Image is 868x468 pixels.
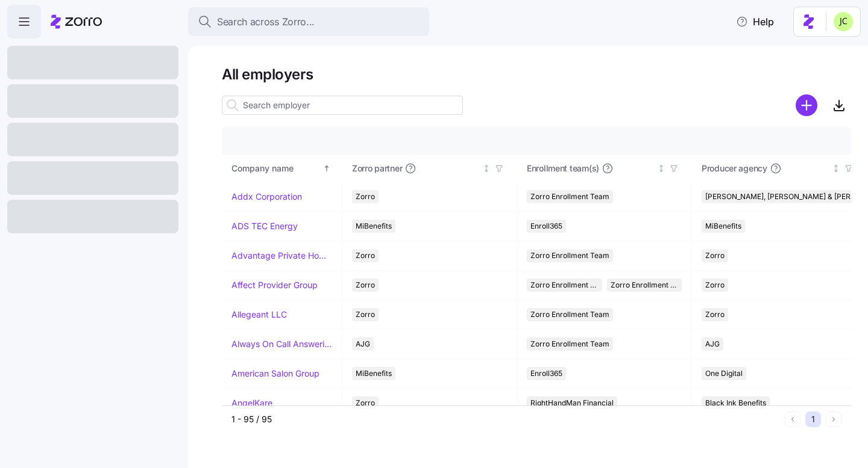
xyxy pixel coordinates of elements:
span: Help [736,14,774,29]
div: Sorted ascending [322,164,331,173]
span: AJG [356,337,370,351]
div: Company name [231,162,321,175]
span: Zorro Enrollment Team [530,249,609,262]
span: Zorro Enrollment Team [530,308,609,321]
svg: add icon [796,94,817,116]
div: Not sorted [832,164,840,173]
span: Zorro [705,279,725,292]
a: American Salon Group [231,368,319,380]
span: Zorro [356,190,375,203]
span: Zorro [705,308,725,321]
a: Allegeant LLC [231,309,287,321]
button: 1 [805,411,821,427]
img: 0d5040ea9766abea509702906ec44285 [834,12,853,31]
span: MiBenefits [705,220,741,233]
span: Zorro Enrollment Team [530,279,599,292]
span: RightHandMan Financial [530,396,614,410]
a: AngelKare [231,397,272,409]
span: AJG [705,337,720,351]
a: Addx Corporation [231,191,302,203]
span: One Digital [705,367,743,380]
span: Zorro Enrollment Team [530,337,609,351]
div: 1 - 95 / 95 [231,413,780,425]
th: Company nameSorted ascending [222,155,342,182]
span: Zorro partner [352,162,402,174]
span: Zorro [356,279,375,292]
button: Help [726,10,784,34]
span: Zorro Enrollment Experts [611,279,679,292]
button: Previous page [785,411,800,427]
span: Zorro [356,308,375,321]
a: Affect Provider Group [231,279,318,291]
a: Always On Call Answering Service [231,338,332,350]
span: Enroll365 [530,367,562,380]
button: Search across Zorro... [188,7,429,36]
span: Zorro [356,396,375,410]
span: Search across Zorro... [217,14,315,29]
a: Advantage Private Home Care [231,250,332,262]
a: ADS TEC Energy [231,220,298,232]
span: Zorro Enrollment Team [530,190,609,203]
div: Not sorted [482,164,491,173]
span: Zorro [705,249,725,262]
h1: All employers [222,65,851,84]
input: Search employer [222,96,463,115]
span: Producer agency [702,162,767,174]
div: Not sorted [657,164,665,173]
th: Zorro partnerNot sorted [342,155,517,182]
th: Enrollment team(s)Not sorted [517,155,692,182]
button: Next page [826,411,841,427]
span: Zorro [356,249,375,262]
span: Black Ink Benefits [705,396,766,410]
span: Enrollment team(s) [527,162,599,174]
span: MiBenefits [356,220,392,233]
span: Enroll365 [530,220,562,233]
span: MiBenefits [356,367,392,380]
th: Producer agencyNot sorted [692,155,867,182]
